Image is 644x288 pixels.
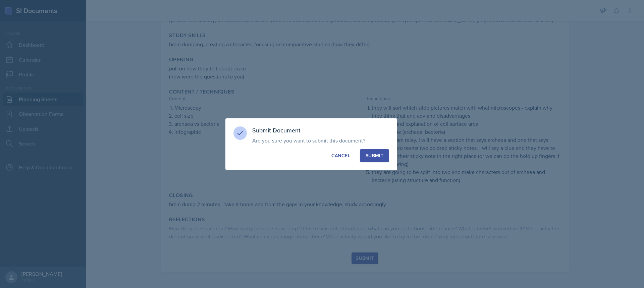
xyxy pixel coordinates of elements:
button: Submit [360,149,389,162]
h3: Submit Document [252,126,389,134]
p: Are you sure you want to submit this document? [252,137,389,144]
div: Submit [366,152,383,159]
div: Cancel [331,152,350,159]
button: Cancel [326,149,356,162]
